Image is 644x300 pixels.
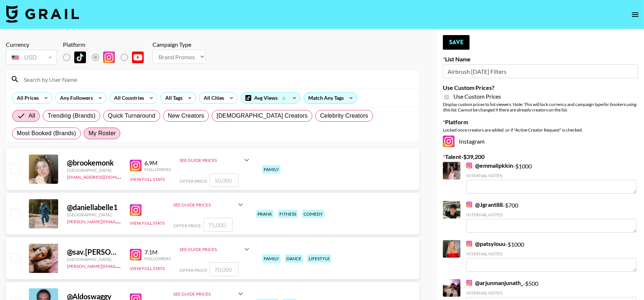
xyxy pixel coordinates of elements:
span: New Creators [168,111,204,120]
div: See Guide Prices [173,202,236,208]
img: TikTok [74,52,86,63]
a: [PERSON_NAME][EMAIL_ADDRESS][DOMAIN_NAME] [67,217,175,224]
label: Platform [443,118,638,126]
div: Any Followers [56,92,94,103]
span: Offer Price: [180,267,208,273]
img: Instagram [130,160,142,171]
div: Platform [63,41,150,48]
span: Offer Price: [173,223,202,228]
label: Talent - $ 39,200 [443,153,638,160]
div: 6.9M [144,159,171,167]
div: Internal Notes: [466,290,637,296]
div: - $ 1000 [466,162,637,194]
div: Match Any Tags [304,92,357,103]
div: Internal Notes: [466,173,637,178]
div: dance [285,254,303,263]
div: Followers [144,167,171,172]
div: See Guide Prices [173,196,245,213]
div: Internal Notes: [466,251,637,257]
span: [DEMOGRAPHIC_DATA] Creators [216,111,308,120]
img: Instagram [130,204,142,216]
div: See Guide Prices [180,151,251,169]
div: lifestyle [307,254,331,263]
a: [PERSON_NAME][EMAIL_ADDRESS][DOMAIN_NAME] [67,262,175,269]
div: Avg Views [241,92,300,103]
div: List locked to Instagram. [63,50,150,65]
div: @ daniellabelle1 [67,203,121,212]
div: Campaign Type [152,41,206,48]
img: Instagram [466,280,472,286]
div: Currency is locked to USD [6,48,57,67]
div: See Guide Prices [180,157,242,163]
label: List Name [443,56,638,63]
span: Quick Turnaround [108,111,155,120]
div: USD [7,51,56,64]
div: Currency [6,41,57,48]
em: for bookers using this list [443,102,636,113]
span: Trending (Brands) [48,111,95,120]
a: @patsylouu [466,240,505,247]
div: All Tags [161,92,184,103]
span: My Roster [88,129,116,138]
a: @Jgrant88 [466,201,503,208]
img: Instagram [443,136,455,147]
div: All Prices [12,92,40,103]
img: Instagram [466,202,472,208]
div: See Guide Prices [173,291,236,297]
div: [GEOGRAPHIC_DATA] [67,257,121,262]
div: fitness [278,210,298,218]
div: Locked once creators are added, or if "Active Creator Request" is checked. [443,127,638,133]
input: Search by User Name [19,73,415,85]
div: @ brookemonk [67,158,121,167]
img: Instagram [130,249,142,261]
span: Most Booked (Brands) [17,129,76,138]
span: Celebrity Creators [320,111,368,120]
div: family [262,165,280,174]
input: 70,000 [210,262,239,276]
div: Followers [144,256,171,261]
img: Instagram [103,52,115,63]
button: View Full Stats [130,220,165,226]
div: See Guide Prices [180,247,242,252]
button: View Full Stats [130,176,165,182]
div: [GEOGRAPHIC_DATA] [67,167,121,173]
img: Instagram [466,241,472,247]
img: Instagram [466,163,472,168]
div: All Cities [199,92,226,103]
div: family [262,254,280,263]
div: prank [256,210,274,218]
a: @arjunmanjunath_ [466,279,523,286]
button: View Full Stats [130,266,165,271]
div: Display custom prices to list viewers. Note: This will lock currency and campaign type . Cannot b... [443,102,638,113]
div: Internal Notes: [466,212,637,217]
span: All [29,111,35,120]
img: Grail Talent [6,5,79,23]
div: - $ 700 [466,201,637,233]
div: All Countries [110,92,146,103]
input: 50,000 [210,173,239,187]
label: Use Custom Prices? [443,84,638,91]
div: - $ 1000 [466,240,637,272]
span: Offer Price: [180,178,208,184]
input: 75,000 [203,218,233,232]
div: Instagram [443,136,638,147]
div: [GEOGRAPHIC_DATA] [67,212,121,217]
span: Use Custom Prices [453,93,501,100]
div: comedy [302,210,324,218]
div: @ sav.[PERSON_NAME] [67,247,121,257]
button: Save [443,35,470,50]
div: 7.1M [144,248,171,256]
button: open drawer [628,7,643,22]
div: See Guide Prices [180,240,251,258]
img: YouTube [132,52,144,63]
a: @emmalipkkin [466,162,513,169]
a: [EMAIL_ADDRESS][DOMAIN_NAME] [67,173,140,180]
